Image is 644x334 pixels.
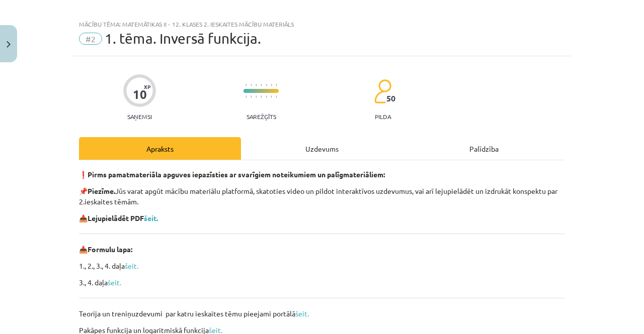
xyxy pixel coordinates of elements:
img: icon-short-line-57e1e144782c952c97e751825c79c345078a6d821885a25fce030b3d8c18986b.svg [276,95,277,98]
p: Saņemsi [123,113,156,120]
img: icon-short-line-57e1e144782c952c97e751825c79c345078a6d821885a25fce030b3d8c18986b.svg [251,84,252,86]
p: 3., 4. daļa [79,277,565,288]
span: XP [144,84,150,89]
span: #2 [79,33,102,45]
strong: Pirms pamatmateriāla apguves iepazīsties ar svarīgiem noteikumiem un palīgmateriāliem: [88,170,385,179]
img: icon-short-line-57e1e144782c952c97e751825c79c345078a6d821885a25fce030b3d8c18986b.svg [246,84,247,86]
img: icon-short-line-57e1e144782c952c97e751825c79c345078a6d821885a25fce030b3d8c18986b.svg [266,95,267,98]
img: icon-short-line-57e1e144782c952c97e751825c79c345078a6d821885a25fce030b3d8c18986b.svg [256,95,257,98]
b: Formulu lapa: [88,245,132,254]
img: icon-close-lesson-0947bae3869378f0d4975bcd49f059093ad1ed9edebbc8119c70593378902aed.svg [7,41,11,48]
a: šeit. [295,309,309,318]
img: icon-short-line-57e1e144782c952c97e751825c79c345078a6d821885a25fce030b3d8c18986b.svg [256,84,257,86]
img: icon-short-line-57e1e144782c952c97e751825c79c345078a6d821885a25fce030b3d8c18986b.svg [261,84,262,86]
b: Lejupielādēt PDF [88,213,144,222]
p: Teorija un treniņuzdevumi par katru ieskaites tēmu pieejami portālā [79,308,565,319]
div: 10 [133,87,147,101]
p: ❗ [79,169,565,180]
p: 📥 [79,244,565,255]
p: 📥 [79,213,565,224]
p: pilda [375,113,391,120]
div: Apraksts [79,137,241,160]
span: 50 [386,94,395,103]
div: Palīdzība [403,137,565,160]
img: icon-short-line-57e1e144782c952c97e751825c79c345078a6d821885a25fce030b3d8c18986b.svg [251,95,252,98]
img: icon-short-line-57e1e144782c952c97e751825c79c345078a6d821885a25fce030b3d8c18986b.svg [246,95,247,98]
div: Mācību tēma: Matemātikas ii - 12. klases 2. ieskaites mācību materiāls [79,21,565,28]
img: icon-short-line-57e1e144782c952c97e751825c79c345078a6d821885a25fce030b3d8c18986b.svg [261,95,262,98]
p: 📌 Jūs varat apgūt mācību materiālu platformā, skatoties video un pildot interaktīvos uzdevumus, v... [79,186,565,207]
p: Sarežģīts [247,113,276,120]
a: šeit. [125,261,138,270]
img: icon-short-line-57e1e144782c952c97e751825c79c345078a6d821885a25fce030b3d8c18986b.svg [266,84,267,86]
b: Piezīme. [88,186,115,195]
span: 1. tēma. Inversā funkcija. [105,30,261,47]
img: icon-short-line-57e1e144782c952c97e751825c79c345078a6d821885a25fce030b3d8c18986b.svg [276,84,277,86]
a: šeit. [108,278,121,287]
p: 1., 2., 3., 4. daļa [79,261,565,271]
a: šeit. [144,213,158,222]
img: students-c634bb4e5e11cddfef0936a35e636f08e4e9abd3cc4e673bd6f9a4125e45ecb1.svg [374,79,391,104]
img: icon-short-line-57e1e144782c952c97e751825c79c345078a6d821885a25fce030b3d8c18986b.svg [271,84,272,86]
img: icon-short-line-57e1e144782c952c97e751825c79c345078a6d821885a25fce030b3d8c18986b.svg [271,95,272,98]
div: Uzdevums [241,137,403,160]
